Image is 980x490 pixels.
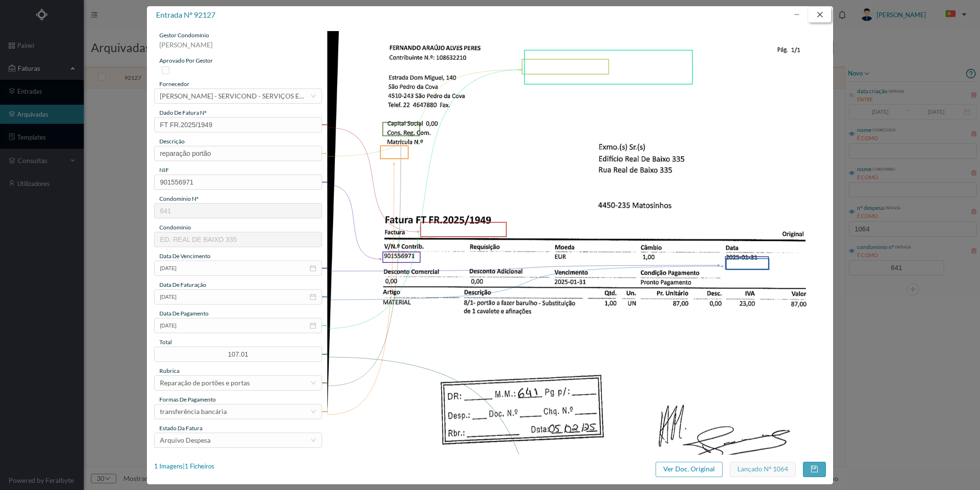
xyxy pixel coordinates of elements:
[938,7,970,22] button: PT
[311,409,316,414] i: icon: down
[159,367,179,374] span: rubrica
[160,89,310,103] div: FERNANDO ARAÚJO ALVES - SERVICOND - SERVIÇOS EM CONDOMÍNIOS
[160,404,227,419] div: transferência bancária
[656,462,723,477] button: Ver Doc. Original
[156,10,215,19] span: entrada nº 92127
[311,93,316,99] i: icon: down
[310,294,316,300] i: icon: calendar
[159,310,209,317] span: data de pagamento
[154,40,322,56] div: [PERSON_NAME]
[311,380,316,386] i: icon: down
[159,166,169,174] span: NIF
[311,437,316,443] i: icon: down
[159,138,185,145] span: descrição
[159,57,213,64] span: aprovado por gestor
[154,462,214,471] div: 1 Imagens | 1 Ficheiros
[159,281,206,288] span: data de faturação
[159,252,211,260] span: data de vencimento
[159,425,202,432] span: estado da fatura
[160,376,250,390] div: Reparação de portões e portas
[159,453,237,460] span: conta do banco (condominio)
[159,32,209,39] span: gestor condomínio
[159,396,216,403] span: Formas de Pagamento
[159,195,199,202] span: condomínio nº
[159,80,189,87] span: fornecedor
[159,338,172,346] span: total
[159,109,207,116] span: dado de fatura nº
[160,433,211,447] div: Arquivo Despesa
[310,322,316,329] i: icon: calendar
[159,224,191,231] span: condomínio
[310,265,316,272] i: icon: calendar
[730,462,796,477] button: Lançado nº 1064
